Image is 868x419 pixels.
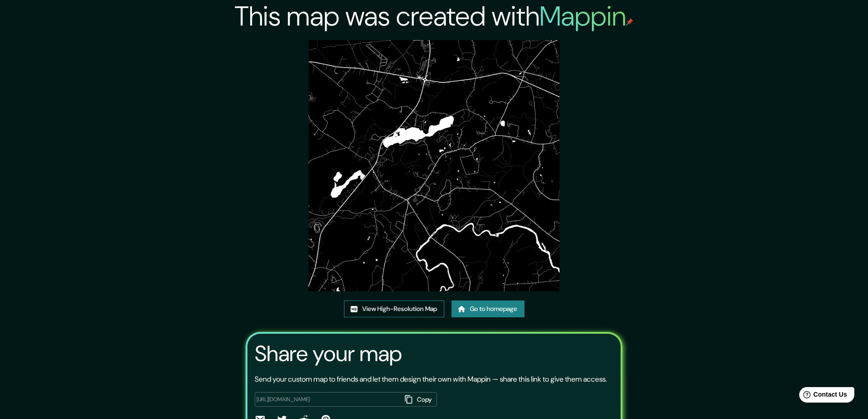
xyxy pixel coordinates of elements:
[255,374,607,385] p: Send your custom map to friends and let them design their own with Mappin — share this link to gi...
[255,341,402,367] h3: Share your map
[787,383,858,409] iframe: Help widget launcher
[401,392,437,407] button: Copy
[308,40,560,291] img: created-map
[344,300,444,317] a: View High-Resolution Map
[626,18,633,26] img: mappin-pin
[452,300,524,317] a: Go to homepage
